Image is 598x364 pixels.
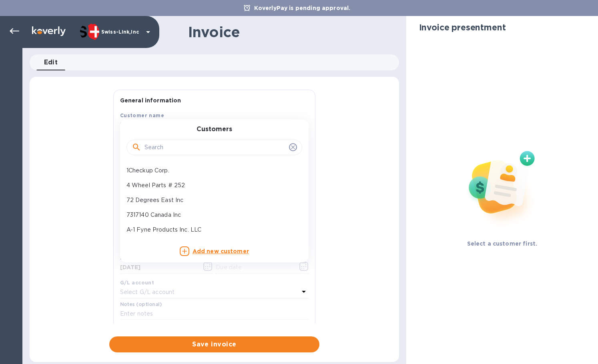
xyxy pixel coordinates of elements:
[126,226,296,234] p: A-1 Fyne Products Inc. LLC
[120,112,164,118] b: Customer name
[120,262,196,274] input: Select date
[126,211,296,219] p: 7317140 Canada Inc
[250,4,355,12] p: KoverlyPay is pending approval.
[109,336,319,352] button: Save invoice
[120,256,152,261] label: Invoice date
[120,97,181,104] b: General information
[126,196,296,204] p: 72 Degrees East Inc
[419,22,506,32] h2: Invoice presentment
[116,340,313,349] span: Save invoice
[197,126,232,133] h3: Customers
[32,26,66,36] img: Logo
[126,181,296,190] p: 4 Wheel Parts # 252
[120,308,309,320] input: Enter notes
[467,240,538,248] p: Select a customer first.
[120,121,183,129] p: Select customer name
[188,24,240,40] h1: Invoice
[193,248,249,254] b: Add new customer
[101,29,141,35] p: Swiss-Link,Inc
[44,57,58,68] span: Edit
[144,142,286,154] input: Search
[120,302,162,307] label: Notes (optional)
[126,166,296,175] p: 1Checkup Corp.
[216,262,291,274] input: Due date
[120,280,154,286] b: G/L account
[120,288,175,296] p: Select G/L account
